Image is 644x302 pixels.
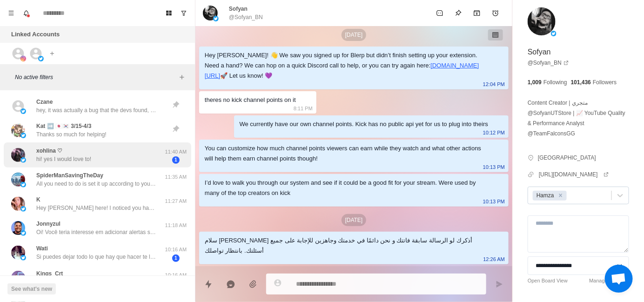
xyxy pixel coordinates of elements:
img: picture [20,56,26,61]
p: hey, it was actually a bug that the devs found, they had pushed up a short-term fix while they pa... [36,106,157,114]
p: Oi! Você teria interesse em adicionar alertas sonoros, TTS com IA grátis ou compartilhamento de m... [36,228,157,236]
button: Send message [490,275,509,294]
button: Show unread conversations [176,6,191,20]
p: 101,436 [571,78,591,87]
img: picture [551,31,557,36]
button: Archive [468,4,486,22]
img: picture [11,246,25,260]
img: picture [11,271,25,285]
button: Reply with AI [221,275,240,294]
button: Board View [161,6,176,20]
img: picture [20,108,26,114]
div: Hamza [534,191,556,201]
img: picture [20,230,26,236]
div: Remove Hamza [556,191,566,201]
div: You can customize how much channel points viewers can earn while they watch and what other action... [205,143,488,164]
p: No active filters [15,73,176,81]
p: Following [543,78,567,87]
p: 12:26 AM [483,254,505,264]
p: Content Creator | متجري @SofyanUTStore | 📈 YouTube Quality & Performance Analyst @TeamFalconsGG [528,98,629,139]
img: picture [11,123,25,137]
p: @Sofyan_BN [229,13,263,21]
p: Followers [593,78,617,87]
div: theres no kick channel points on it [205,95,296,105]
img: picture [11,148,25,162]
button: Quick replies [199,275,218,294]
img: picture [20,206,26,212]
p: Linked Accounts [11,30,60,39]
p: 10:13 PM [483,196,505,207]
p: 8:11 PM [294,103,313,114]
button: Add reminder [486,4,505,22]
img: picture [11,197,25,211]
p: All you need to do is set it up according to your preference here [URL][DOMAIN_NAME] Let me know ... [36,180,157,188]
img: picture [20,133,26,138]
p: hi! yes I would love to! [36,155,91,163]
span: 1 [172,255,180,262]
a: @Sofyan_BN [528,59,569,67]
p: [DATE] [342,29,367,41]
button: Add filters [176,72,188,83]
p: xohlina ♡ [36,147,62,155]
p: Jonnyzul [36,220,60,228]
div: Hey [PERSON_NAME]! 👋 We saw you signed up for Blerp but didn’t finish setting up your extension. ... [205,50,488,81]
p: 11:35 AM [164,173,188,181]
a: Open Board View [528,277,568,285]
p: Kings_Crt [36,269,63,278]
p: 10:13 PM [483,162,505,172]
button: Add media [244,275,262,294]
p: Czane [36,98,53,106]
p: 12:04 PM [483,79,505,89]
p: Thanks so much for helping! [36,130,107,139]
p: 11:27 AM [164,197,188,205]
p: 11:18 AM [164,221,188,229]
p: Hey [PERSON_NAME] here! I noticed you haven’t been using Blerp for awhile and just wanted to chec... [36,204,157,212]
img: picture [20,157,26,163]
img: picture [20,255,26,261]
div: سلام [PERSON_NAME] أذكرك لو الرسالة سابقة فاتتك و نحن دائمًا في خدمتك وجاهزين للإجابة على جميع أس... [205,235,488,256]
p: Sofyan [528,47,551,58]
img: picture [38,56,44,61]
p: K [36,195,40,204]
img: picture [528,7,556,35]
p: Kat ➡️ 🇯🇵🇰🇷 3/15-4/3 [36,122,91,130]
button: Add account [47,48,58,59]
div: We currently have our own channel points. Kick has no public api yet for us to plug into theirs [240,119,489,129]
p: 10:16 AM [164,271,188,279]
p: Wati [36,244,48,253]
button: Mark as unread [430,4,449,22]
button: Notifications [19,6,34,20]
span: 1 [172,156,180,164]
p: SpiderManSavingTheDay [36,171,103,180]
p: 11:40 AM [164,148,188,156]
div: Open chat [605,265,633,293]
p: Sofyan [229,5,248,13]
button: Menu [4,6,19,20]
p: [GEOGRAPHIC_DATA] [538,154,596,162]
img: picture [20,182,26,188]
button: See what's new [7,283,56,295]
div: I’d love to walk you through our system and see if it could be a good fit for your stream. Were u... [205,178,488,198]
img: picture [213,16,219,21]
a: Manage Statuses [589,277,629,285]
p: 1,009 [528,78,542,87]
button: Pin [449,4,468,22]
img: picture [11,221,25,235]
p: 10:16 AM [164,246,188,254]
img: picture [203,6,218,20]
a: [URL][DOMAIN_NAME] [539,170,609,179]
p: Si puedes dejar todo lo que hay que hacer te lo agradecería [36,253,157,261]
p: 10:12 PM [483,128,505,138]
p: [DATE] [342,214,367,226]
img: picture [11,173,25,187]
